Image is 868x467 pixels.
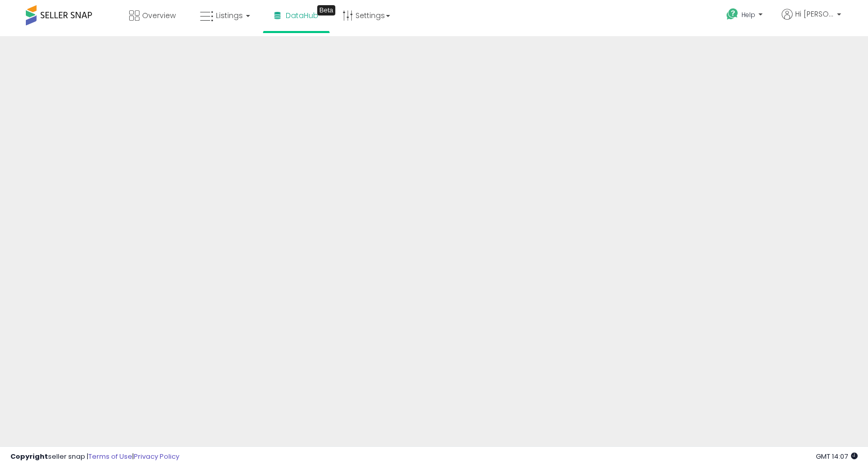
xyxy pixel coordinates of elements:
span: Overview [142,10,176,21]
a: Hi [PERSON_NAME] [782,9,841,32]
div: seller snap | | [10,452,179,462]
div: Tooltip anchor [317,5,335,15]
span: DataHub [286,10,318,21]
span: Hi [PERSON_NAME] [795,9,834,19]
span: Help [741,10,755,19]
a: Terms of Use [88,452,132,461]
span: Listings [216,10,243,21]
a: Privacy Policy [134,452,179,461]
i: Get Help [726,8,739,21]
span: 2025-08-14 14:07 GMT [816,452,858,461]
strong: Copyright [10,452,48,461]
